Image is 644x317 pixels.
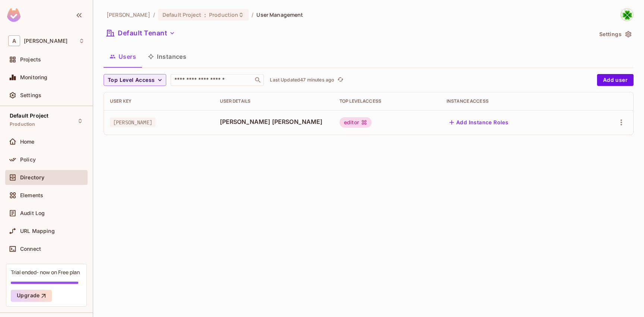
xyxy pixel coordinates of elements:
span: A [8,35,20,46]
span: Workspace: andy [24,38,67,44]
span: Default Project [162,11,201,18]
div: Instance Access [446,98,582,104]
span: Click to refresh data [334,76,345,84]
span: Connect [20,246,41,252]
span: Elements [20,192,43,198]
span: Production [209,11,238,18]
span: Home [20,139,35,145]
div: Trial ended- now on Free plan [11,269,80,276]
span: Top Level Access [108,76,155,85]
button: Add Instance Roles [446,116,511,128]
button: Add user [597,74,634,86]
span: [PERSON_NAME] [PERSON_NAME] [220,118,328,126]
p: Last Updated 47 minutes ago [270,77,334,83]
span: Monitoring [20,74,48,80]
img: SReyMgAAAABJRU5ErkJggg== [7,8,20,22]
button: Upgrade [11,290,52,302]
li: / [153,11,155,18]
span: Policy [20,157,36,163]
button: Top Level Access [104,74,166,86]
span: Audit Log [20,210,45,216]
li: / [252,11,253,18]
span: [PERSON_NAME] [110,118,155,127]
span: Directory [20,174,44,180]
span: Default Project [10,113,48,119]
span: Production [10,121,35,127]
span: refresh [337,76,344,84]
button: Users [104,47,142,66]
span: URL Mapping [20,228,55,234]
button: Settings [596,28,634,40]
div: User Key [110,98,208,104]
span: User Management [256,11,303,18]
span: : [204,12,206,18]
div: Top Level Access [340,98,435,104]
span: Projects [20,57,41,63]
div: User Details [220,98,328,104]
img: dajiang [621,9,633,21]
button: Instances [142,47,192,66]
div: editor [340,117,372,128]
span: Settings [20,92,41,98]
button: refresh [336,76,345,84]
button: Default Tenant [104,27,178,39]
span: the active workspace [107,11,150,18]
